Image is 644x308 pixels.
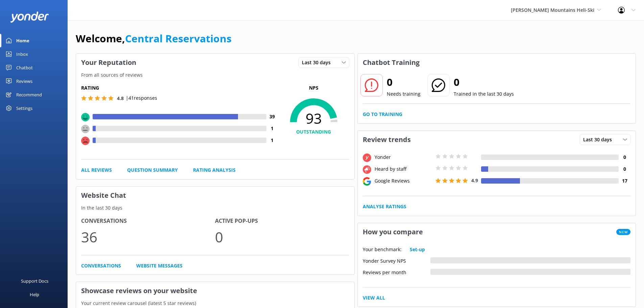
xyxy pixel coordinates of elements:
div: Yonder Survey NPS [363,257,430,263]
h4: 17 [619,177,630,185]
span: Last 30 days [302,59,335,66]
a: Rating Analysis [193,166,236,174]
div: Google Reviews [373,177,434,185]
p: 36 [81,226,215,248]
h3: Showcase reviews on your website [76,282,354,300]
div: Reviews [16,74,32,88]
div: Support Docs [21,274,48,288]
div: Yonder [373,153,434,161]
h1: Welcome, [76,30,232,47]
span: 4.9 [471,177,478,184]
div: Home [16,34,29,47]
p: In the last 30 days [76,204,354,212]
p: | 41 responses [126,94,157,102]
div: Reviews per month [363,269,430,275]
h4: 0 [619,165,630,173]
span: New [616,229,630,235]
a: Set-up [410,246,425,253]
h2: 0 [454,74,514,90]
div: Chatbot [16,61,33,74]
h4: Conversations [81,217,215,226]
span: Last 30 days [583,136,616,143]
p: Your current review carousel (latest 5 star reviews) [76,300,354,307]
a: Website Messages [136,262,183,269]
p: Your benchmark: [363,246,402,253]
div: Heard by staff [373,165,434,173]
p: 0 [215,226,349,248]
h3: Your Reputation [76,54,141,71]
h3: Website Chat [76,187,354,204]
div: Inbox [16,47,28,61]
p: Trained in the last 30 days [454,90,514,98]
a: Central Reservations [125,31,232,45]
span: [PERSON_NAME] Mountains Heli-Ski [511,7,594,13]
h4: 1 [266,137,278,144]
h4: 1 [266,125,278,132]
div: Recommend [16,88,42,101]
a: Question Summary [127,166,178,174]
a: Go to Training [363,111,402,118]
span: 93 [278,110,349,127]
p: NPS [278,84,349,92]
h4: Active Pop-ups [215,217,349,226]
h4: 0 [619,153,630,161]
h3: Chatbot Training [358,54,425,71]
h4: OUTSTANDING [278,128,349,136]
h4: 39 [266,113,278,120]
a: View All [363,294,385,302]
h3: How you compare [358,223,428,241]
p: From all sources of reviews [76,71,354,79]
p: Needs training [387,90,421,98]
h5: Rating [81,84,278,92]
a: Conversations [81,262,121,269]
a: All Reviews [81,166,112,174]
h3: Review trends [358,131,416,148]
span: 4.8 [117,95,124,101]
div: Help [30,288,39,301]
div: Settings [16,101,32,115]
h2: 0 [387,74,421,90]
img: yonder-white-logo.png [10,11,49,23]
a: Analyse Ratings [363,203,406,210]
